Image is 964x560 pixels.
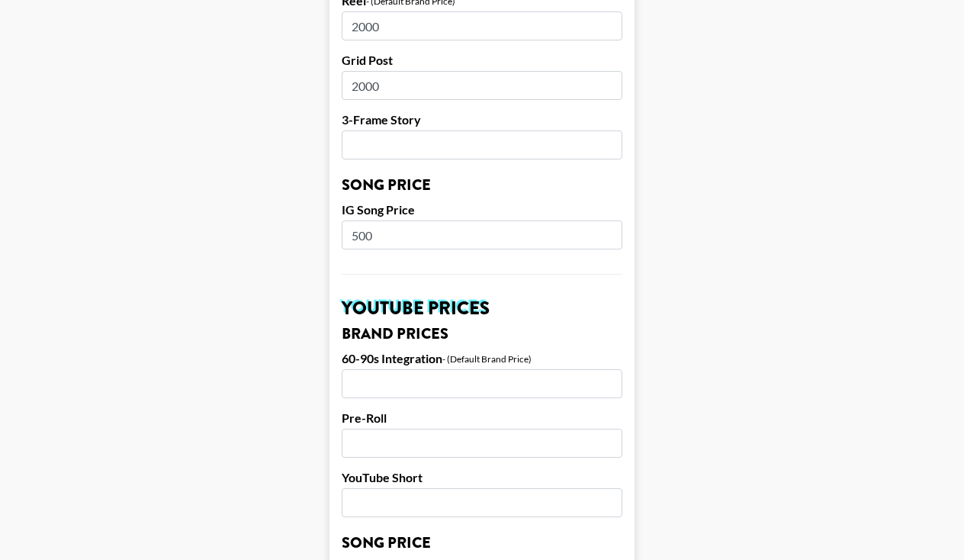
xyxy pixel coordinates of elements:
div: - (Default Brand Price) [442,353,532,365]
label: Pre-Roll [342,410,622,426]
label: YouTube Short [342,470,622,485]
label: IG Song Price [342,202,622,217]
label: Grid Post [342,53,622,68]
label: 3-Frame Story [342,112,622,127]
h2: YouTube Prices [342,299,622,317]
h3: Song Price [342,536,622,551]
h3: Song Price [342,178,622,193]
label: 60-90s Integration [342,351,442,366]
h3: Brand Prices [342,327,622,342]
